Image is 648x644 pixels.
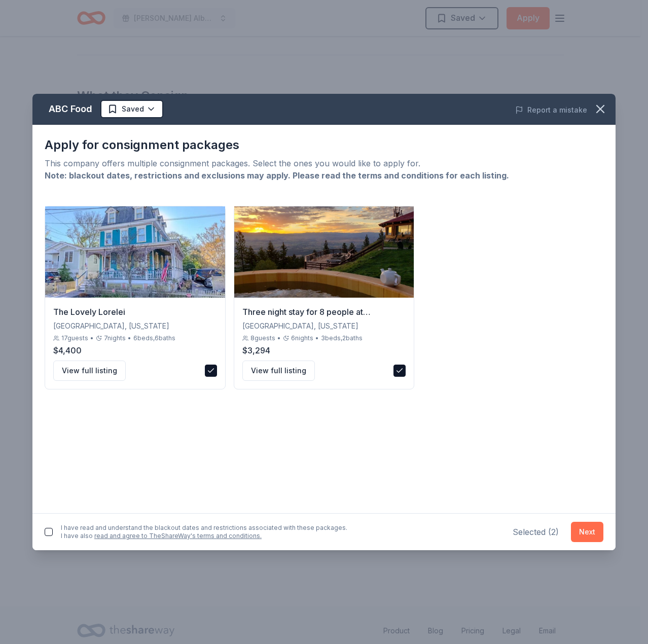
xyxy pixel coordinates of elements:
[53,361,126,381] button: View full listing
[128,334,131,342] div: •
[53,344,217,356] div: $4,400
[122,103,144,115] span: Saved
[242,361,315,381] button: View full listing
[53,320,217,332] div: [GEOGRAPHIC_DATA], [US_STATE]
[94,532,262,540] a: read and agree to TheShareWay's terms and conditions.
[242,344,406,356] div: $3,294
[45,206,225,298] img: The Lovely Lorelei
[45,157,603,169] div: This company offers multiple consignment packages. Select the ones you would like to apply for.
[242,306,406,318] div: Three night stay for 8 people at [PERSON_NAME][GEOGRAPHIC_DATA] and Retreat in the [GEOGRAPHIC_DA...
[61,334,88,342] span: 17 guests
[234,206,414,298] img: Three night stay for 8 people at Downing Mountain Lodge and Retreat in the Rocky Mountains of Mon...
[133,334,175,342] div: 6 beds, 6 baths
[53,306,217,318] div: The Lovely Lorelei
[277,334,281,342] div: •
[515,104,587,116] button: Report a mistake
[250,334,275,342] span: 8 guests
[104,334,126,342] span: 7 nights
[242,320,406,332] div: [GEOGRAPHIC_DATA], [US_STATE]
[100,100,163,118] button: Saved
[571,522,603,542] button: Next
[291,334,313,342] span: 6 nights
[513,526,559,538] div: Selected ( 2 )
[321,334,363,342] div: 3 beds, 2 baths
[90,334,94,342] div: •
[45,169,603,182] div: Note: blackout dates, restrictions and exclusions may apply. Please read the terms and conditions...
[45,137,603,153] div: Apply for consignment packages
[315,334,319,342] div: •
[61,524,347,540] div: I have read and understand the blackout dates and restrictions associated with these packages. I ...
[49,101,92,117] div: ABC Food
